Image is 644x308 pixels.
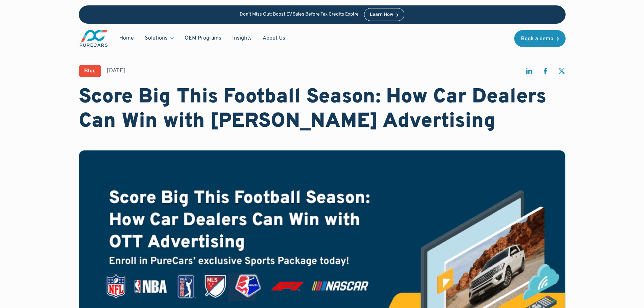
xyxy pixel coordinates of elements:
[79,29,109,48] img: purecars logo
[79,29,109,48] a: main
[525,67,533,78] a: share on linkedin
[84,68,96,74] div: Blog
[240,12,359,18] p: Don’t Miss Out: Boost EV Sales Before Tax Credits Expire
[370,13,393,17] div: Learn How
[521,36,553,42] div: Book a demo
[364,8,404,21] a: Learn How
[179,32,227,45] a: OEM Programs
[114,32,139,45] a: Home
[79,85,566,134] h1: Score Big This Football Season: How Car Dealers Can Win with [PERSON_NAME] Advertising
[257,32,291,45] a: About Us
[541,67,549,78] a: share on facebook
[106,67,126,75] div: [DATE]
[557,67,566,78] a: share on twitter
[139,32,179,45] div: Solutions
[514,30,566,47] a: Book a demo
[145,34,168,42] div: Solutions
[227,32,257,45] a: Insights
